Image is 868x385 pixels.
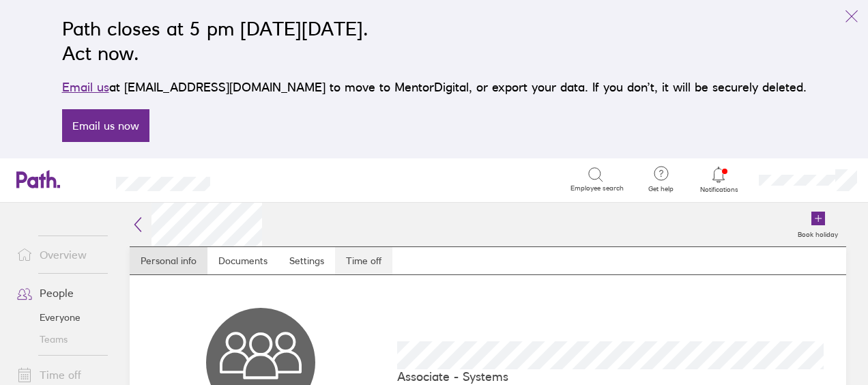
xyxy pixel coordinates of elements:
a: Settings [278,247,335,274]
a: Documents [207,247,278,274]
a: Teams [5,328,115,350]
a: Email us [62,80,109,94]
div: Search [247,173,282,185]
a: Book holiday [790,203,846,246]
p: Associate - Systems [397,369,830,384]
a: Everyone [5,306,115,328]
a: People [5,279,115,306]
a: Personal info [130,247,207,274]
p: at [EMAIL_ADDRESS][DOMAIN_NAME] to move to MentorDigital, or export your data. If you don’t, it w... [62,78,807,97]
span: Get help [639,185,683,193]
label: Book holiday [790,227,846,239]
a: Email us now [62,109,149,142]
h2: Path closes at 5 pm [DATE][DATE]. Act now. [62,16,807,66]
a: Time off [335,247,392,274]
span: Employee search [570,184,624,192]
span: Notifications [697,186,741,194]
a: Overview [5,241,115,268]
a: Notifications [697,165,741,194]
